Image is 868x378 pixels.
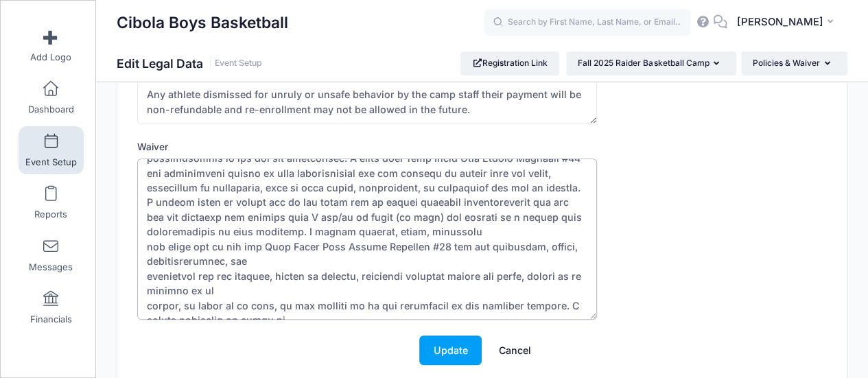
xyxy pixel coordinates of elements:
[34,209,67,221] span: Reports
[460,51,560,75] a: Registration Link
[19,283,84,331] a: Financials
[566,51,736,75] button: Fall 2025 Raider Basketball Camp
[29,261,73,273] span: Messages
[28,104,74,116] span: Dashboard
[736,14,823,29] span: [PERSON_NAME]
[30,51,71,63] span: Add Logo
[19,126,84,174] a: Event Setup
[484,9,690,36] input: Search by First Name, Last Name, or Email...
[25,156,77,168] span: Event Setup
[19,178,84,226] a: Reports
[19,73,84,121] a: Dashboard
[117,7,288,38] h1: Cibola Boys Basketball
[30,314,72,326] span: Financials
[19,231,84,279] a: Messages
[484,335,545,365] a: Cancel
[419,335,482,365] button: Update
[19,21,84,69] a: Add Logo
[578,58,709,68] span: Fall 2025 Raider Basketball Camp
[741,51,847,75] button: Policies & Waiver
[215,58,262,69] a: Event Setup
[137,140,309,154] label: Waiver
[117,56,262,71] h1: Edit Legal Data
[727,7,847,38] button: [PERSON_NAME]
